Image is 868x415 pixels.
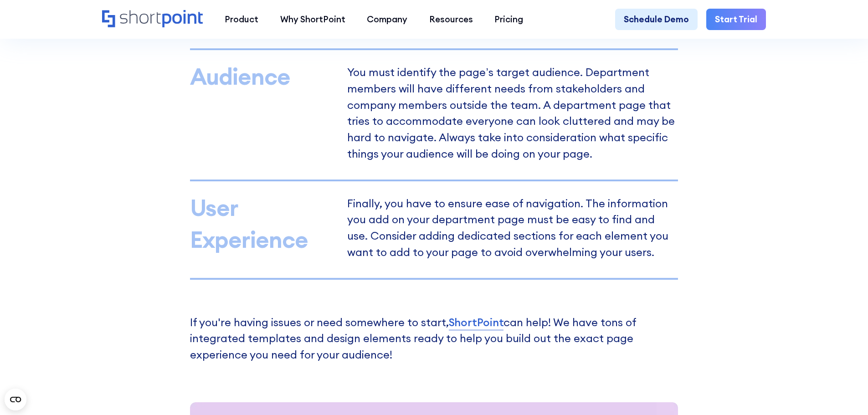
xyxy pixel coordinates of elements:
[429,13,473,26] div: Resources
[704,309,868,415] iframe: Chat Widget
[615,9,698,31] a: Schedule Demo
[190,314,678,363] p: If you're having issues or need somewhere to start, can help! We have tons of integrated template...
[494,13,523,26] div: Pricing
[190,61,335,92] div: Audience
[225,13,258,26] div: Product
[214,9,269,31] a: Product
[102,10,203,29] a: Home
[347,67,678,162] p: You must identify the page’s target audience. Department members will have different needs from s...
[706,9,766,31] a: Start Trial
[280,13,345,26] div: Why ShortPoint
[356,9,418,31] a: Company
[269,9,356,31] a: Why ShortPoint
[5,389,26,410] button: Open CMP widget
[190,192,335,256] div: User Experience
[347,199,678,261] p: Finally, you have to ensure ease of navigation. The information you add on your department page m...
[449,314,504,331] a: ShortPoint
[367,13,407,26] div: Company
[418,9,484,31] a: Resources
[484,9,534,31] a: Pricing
